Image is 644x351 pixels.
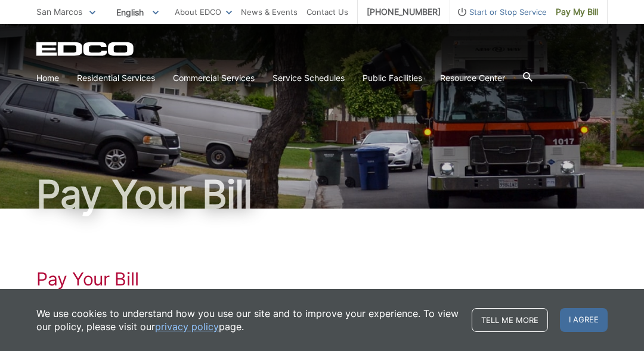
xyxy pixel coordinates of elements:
a: Resource Center [440,72,505,85]
a: Commercial Services [173,72,255,85]
h1: Pay Your Bill [36,175,608,213]
a: About EDCO [175,5,232,18]
p: We use cookies to understand how you use our site and to improve your experience. To view our pol... [36,307,460,333]
a: Service Schedules [273,72,345,85]
span: Pay My Bill [556,5,598,18]
a: Public Facilities [363,72,422,85]
span: English [107,2,168,22]
a: Tell me more [472,308,548,332]
a: Contact Us [306,5,348,18]
a: Residential Services [77,72,155,85]
span: I agree [560,308,608,332]
a: privacy policy [155,320,219,333]
a: EDCD logo. Return to the homepage. [36,42,135,56]
a: News & Events [241,5,298,18]
a: Home [36,72,59,85]
span: San Marcos [36,7,82,17]
h1: Pay Your Bill [36,268,608,290]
